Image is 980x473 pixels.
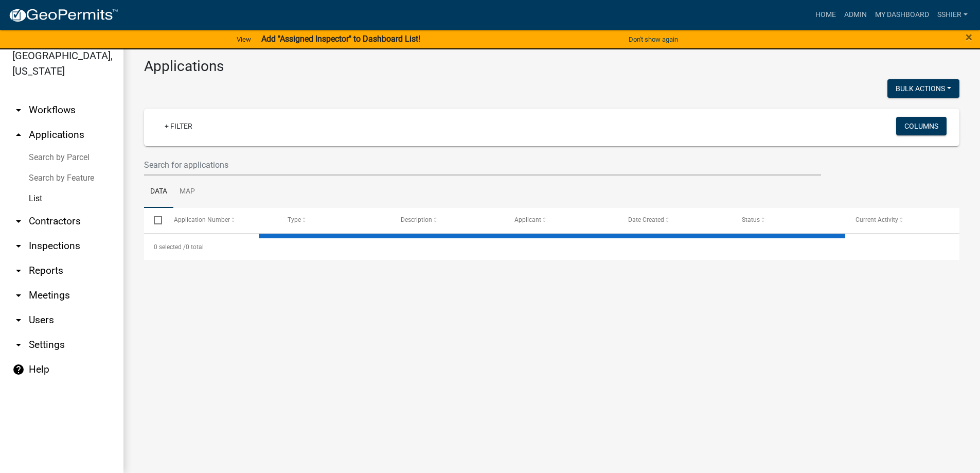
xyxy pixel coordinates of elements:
a: + Filter [156,117,201,135]
button: Bulk Actions [887,79,959,98]
i: arrow_drop_down [12,314,25,326]
datatable-header-cell: Status [732,208,846,233]
button: Columns [896,117,947,135]
datatable-header-cell: Applicant [505,208,618,233]
i: arrow_drop_down [12,339,25,351]
span: Applicant [514,216,541,223]
datatable-header-cell: Select [144,208,164,233]
datatable-header-cell: Application Number [164,208,277,233]
span: 0 selected / [154,243,186,251]
a: View [233,31,255,48]
i: arrow_drop_down [12,289,25,302]
span: Current Activity [856,216,898,223]
h3: Applications [144,58,959,75]
span: Date Created [628,216,664,223]
i: arrow_drop_up [12,129,25,141]
span: Type [288,216,301,223]
input: Search for applications [144,154,821,176]
span: Application Number [174,216,230,223]
div: 0 total [144,234,959,260]
a: sshier [933,5,972,25]
a: My Dashboard [871,5,933,25]
datatable-header-cell: Date Created [618,208,732,233]
span: Description [401,216,432,223]
datatable-header-cell: Type [277,208,391,233]
datatable-header-cell: Description [391,208,505,233]
i: help [12,363,25,376]
a: Admin [840,5,871,25]
a: Home [811,5,840,25]
button: Close [966,31,972,43]
a: Map [173,176,201,208]
span: × [966,30,972,44]
span: Status [742,216,760,223]
i: arrow_drop_down [12,104,25,116]
i: arrow_drop_down [12,215,25,227]
button: Don't show again [625,31,682,48]
a: Data [144,176,173,208]
i: arrow_drop_down [12,265,25,277]
i: arrow_drop_down [12,240,25,252]
datatable-header-cell: Current Activity [846,208,959,233]
strong: Add "Assigned Inspector" to Dashboard List! [261,34,420,44]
